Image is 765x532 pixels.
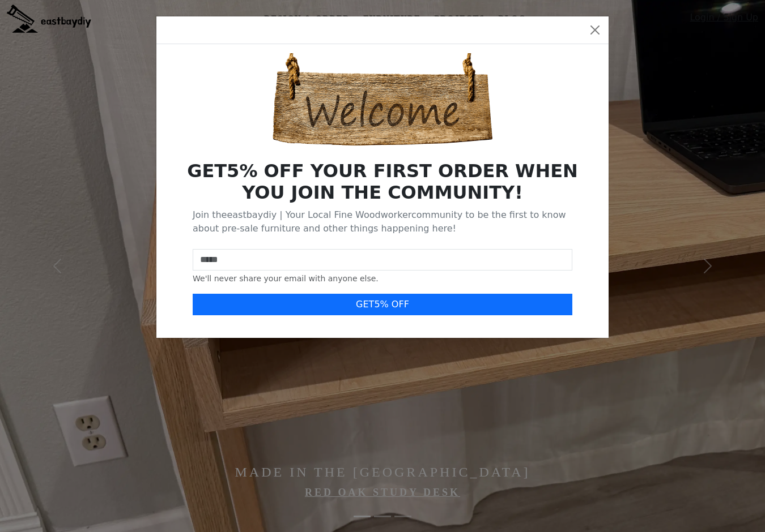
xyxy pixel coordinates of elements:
button: GET5% OFF [193,294,572,315]
button: Close [586,21,604,39]
b: GET 5 % OFF YOUR FIRST ORDER WHEN YOU JOIN THE COMMUNITY! [187,160,578,203]
p: Join the eastbaydiy | Your Local Fine Woodworker community to be the first to know about pre-sale... [193,208,572,235]
div: We'll never share your email with anyone else. [193,273,572,285]
img: Welcome [269,53,496,147]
